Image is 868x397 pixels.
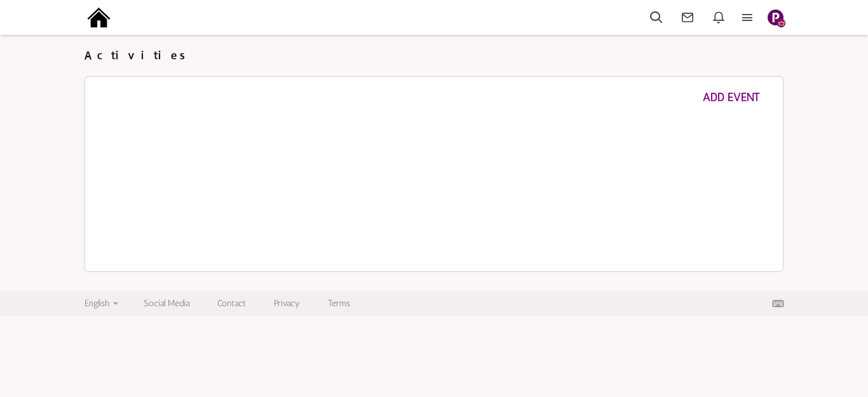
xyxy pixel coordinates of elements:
[760,91,770,104] span: ........
[98,106,770,259] iframe: calendar
[85,3,113,32] img: output-onlinepngtools%20-%202025-09-15T191211.976.png
[144,298,189,309] a: Social Media
[328,298,350,309] a: Terms
[85,48,191,62] span: Activities
[703,90,760,104] a: ADD EVENT
[274,298,300,309] a: Privacy
[768,10,783,25] img: Slide1.png
[217,298,246,309] a: Contact
[85,298,109,309] span: English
